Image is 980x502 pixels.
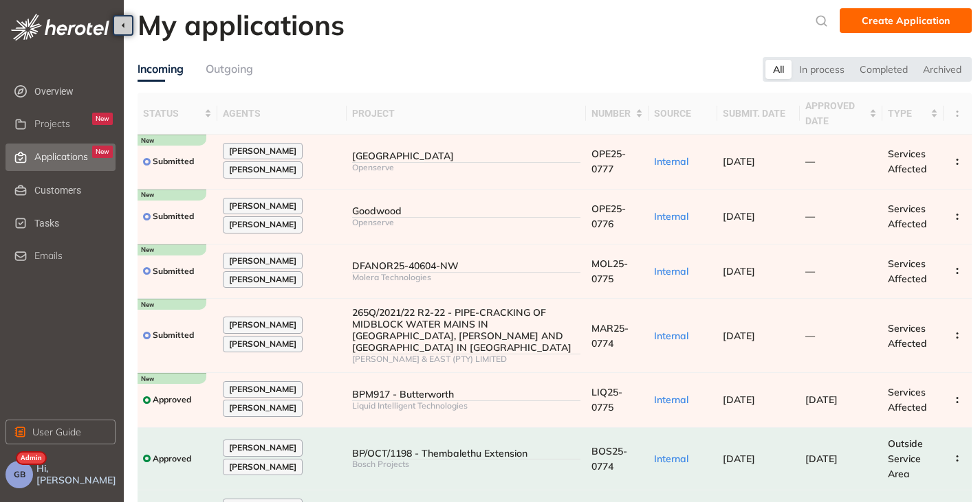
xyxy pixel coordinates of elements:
[153,212,194,221] span: Submitted
[805,265,815,277] span: —
[352,307,580,353] div: 265Q/2021/22 R2-22 - PIPE-CRACKING OF MIDBLOCK WATER MAINS IN [GEOGRAPHIC_DATA], [PERSON_NAME] AN...
[862,13,950,28] span: Create Application
[800,93,882,135] th: approved date
[229,275,296,284] span: [PERSON_NAME]
[888,203,927,230] span: Services Affected
[34,118,70,130] span: Projects
[591,445,627,472] span: BOS25-0774
[352,150,580,162] div: [GEOGRAPHIC_DATA]
[591,258,628,285] span: MOL25-0775
[654,453,688,465] span: Internal
[11,14,109,41] img: logo
[352,273,580,282] div: Molera Technologies
[654,393,688,406] span: Internal
[352,459,580,469] div: Bosch Projects
[34,250,63,262] span: Emails
[654,265,688,277] span: Internal
[229,385,296,394] span: [PERSON_NAME]
[352,205,580,217] div: Goodwood
[34,151,88,163] span: Applications
[92,113,113,125] div: New
[723,155,755,168] span: [DATE]
[805,453,838,465] span: [DATE]
[229,146,296,156] span: [PERSON_NAME]
[229,443,296,453] span: [PERSON_NAME]
[92,146,113,158] div: New
[888,437,923,480] span: Outside Service Area
[352,389,580,400] div: BPM917 - Butterworth
[888,322,927,350] span: Services Affected
[153,454,191,464] span: Approved
[229,403,296,413] span: [PERSON_NAME]
[915,60,969,79] div: Archived
[352,260,580,272] div: DFANOR25-40604-NW
[805,210,815,223] span: —
[34,176,113,204] span: Customers
[229,339,296,349] span: [PERSON_NAME]
[723,393,755,406] span: [DATE]
[229,462,296,472] span: [PERSON_NAME]
[888,106,928,121] span: type
[654,155,688,168] span: Internal
[6,420,116,444] button: User Guide
[352,354,580,364] div: [PERSON_NAME] & EAST (PTY) LIMITED
[888,148,927,175] span: Services Affected
[229,320,296,330] span: [PERSON_NAME]
[138,8,345,41] h2: My applications
[153,330,194,340] span: Submitted
[723,453,755,465] span: [DATE]
[888,258,927,285] span: Services Affected
[591,203,626,230] span: OPE25-0776
[138,60,184,78] div: Incoming
[805,155,815,168] span: —
[765,60,792,79] div: All
[153,395,191,404] span: Approved
[34,78,113,105] span: Overview
[153,266,194,276] span: Submitted
[352,218,580,227] div: Openserve
[591,106,633,121] span: number
[352,163,580,172] div: Openserve
[352,401,580,411] div: Liquid Intelligent Technologies
[34,209,113,237] span: Tasks
[840,8,972,33] button: Create Application
[723,330,755,342] span: [DATE]
[805,330,815,342] span: —
[229,220,296,229] span: [PERSON_NAME]
[14,470,25,479] span: GB
[591,386,622,413] span: LIQ25-0775
[654,210,688,223] span: Internal
[229,165,296,174] span: [PERSON_NAME]
[36,463,118,486] span: Hi, [PERSON_NAME]
[723,210,755,223] span: [DATE]
[723,265,755,277] span: [DATE]
[217,93,347,135] th: agents
[591,322,629,350] span: MAR25-0774
[792,60,852,79] div: In process
[852,60,915,79] div: Completed
[805,98,867,128] span: approved date
[32,424,81,440] span: User Guide
[591,148,626,175] span: OPE25-0777
[649,93,717,135] th: source
[654,330,688,342] span: Internal
[352,448,580,459] div: BP/OCT/1198 - Thembalethu Extension
[586,93,649,135] th: number
[138,93,217,135] th: status
[206,60,253,78] div: Outgoing
[229,201,296,211] span: [PERSON_NAME]
[882,93,944,135] th: type
[888,386,927,413] span: Services Affected
[805,393,838,406] span: [DATE]
[717,93,800,135] th: submit. date
[229,256,296,266] span: [PERSON_NAME]
[143,106,202,121] span: status
[6,461,33,488] button: GB
[153,157,194,166] span: Submitted
[347,93,585,135] th: project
